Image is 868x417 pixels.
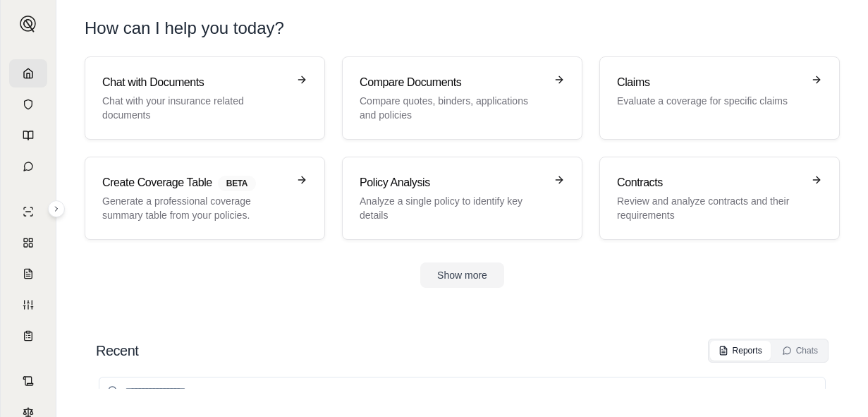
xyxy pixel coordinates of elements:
p: Evaluate a coverage for specific claims [617,94,802,108]
button: Expand sidebar [48,200,65,217]
h3: Create Coverage Table [102,174,288,191]
p: Chat with your insurance related documents [102,94,288,122]
a: Custom Report [9,291,47,319]
a: Contract Analysis [9,367,47,395]
h2: Recent [96,341,138,361]
button: Expand sidebar [14,10,42,38]
h3: Claims [617,74,802,91]
a: Policy Comparisons [9,229,47,257]
div: Chats [782,345,818,356]
a: Claim Coverage [9,260,47,288]
button: Reports [710,341,771,361]
button: Chats [774,341,826,361]
a: Chat [9,152,47,181]
h3: Policy Analysis [360,174,545,191]
p: Generate a professional coverage summary table from your policies. [102,194,288,222]
h3: Chat with Documents [102,74,288,91]
a: Chat with DocumentsChat with your insurance related documents [85,56,325,140]
a: Single Policy [9,198,47,226]
button: Show more [420,262,504,288]
h3: Contracts [617,174,802,191]
h3: Compare Documents [360,74,545,91]
a: Policy AnalysisAnalyze a single policy to identify key details [342,157,582,240]
p: Analyze a single policy to identify key details [360,194,545,222]
a: Documents Vault [9,90,47,119]
h1: How can I help you today? [85,17,840,40]
a: ClaimsEvaluate a coverage for specific claims [599,56,840,140]
a: Home [9,59,47,87]
span: BETA [218,176,256,191]
p: Review and analyze contracts and their requirements [617,194,802,222]
a: ContractsReview and analyze contracts and their requirements [599,157,840,240]
p: Compare quotes, binders, applications and policies [360,94,545,122]
img: Expand sidebar [20,16,37,32]
a: Prompt Library [9,121,47,150]
a: Create Coverage TableBETAGenerate a professional coverage summary table from your policies. [85,157,325,240]
div: Reports [719,345,762,356]
a: Compare DocumentsCompare quotes, binders, applications and policies [342,56,582,140]
a: Coverage Table [9,322,47,350]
